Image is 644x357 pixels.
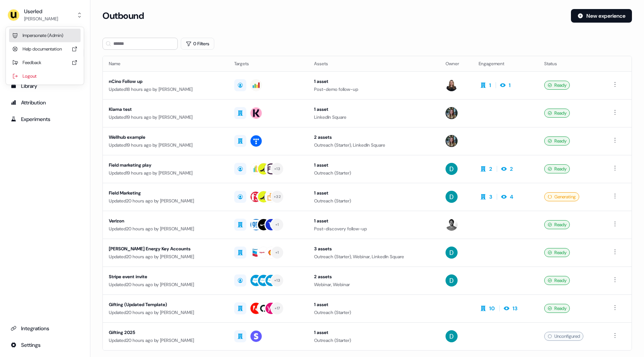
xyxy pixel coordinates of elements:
[6,6,84,24] button: Userled[PERSON_NAME]
[9,56,81,69] div: Feedback
[24,15,58,23] div: [PERSON_NAME]
[6,27,84,84] div: Userled[PERSON_NAME]
[9,42,81,56] div: Help documentation
[24,8,58,15] div: Userled
[9,29,81,42] div: Impersonate (Admin)
[9,69,81,83] div: Logout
